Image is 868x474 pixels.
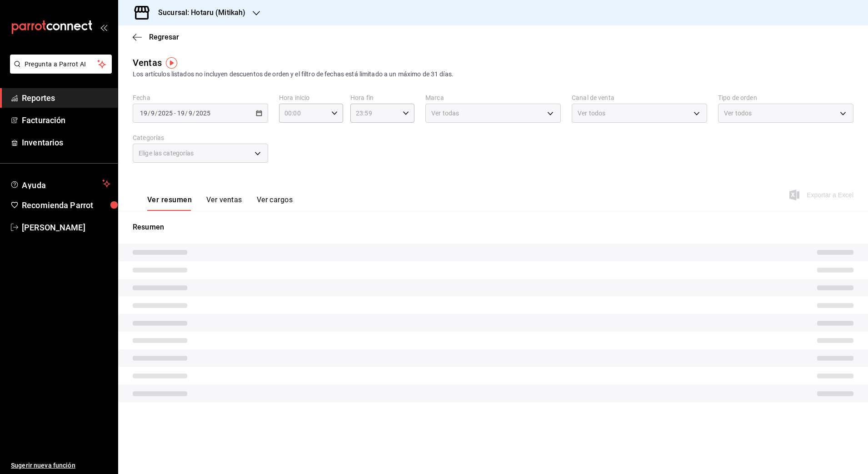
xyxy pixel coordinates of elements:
[572,95,707,101] label: Canal de venta
[195,110,211,117] input: ----
[22,221,110,234] span: [PERSON_NAME]
[133,56,162,70] div: Ventas
[22,178,99,189] span: Ayuda
[185,110,188,117] span: /
[151,7,245,18] h3: Sucursal: Hotaru (Mitikah)
[166,57,177,69] img: Tooltip marker
[724,109,752,118] span: Ver todos
[578,109,605,118] span: Ver todos
[718,95,853,101] label: Tipo de orden
[147,195,192,211] button: Ver resumen
[6,66,112,75] a: Pregunta a Parrot AI
[25,60,98,69] span: Pregunta a Parrot AI
[177,110,185,117] input: --
[158,110,173,117] input: ----
[148,110,150,117] span: /
[140,110,148,117] input: --
[431,109,459,118] span: Ver todas
[133,33,179,41] button: Regresar
[133,95,268,101] label: Fecha
[206,195,242,211] button: Ver ventas
[22,136,110,149] span: Inventarios
[10,55,112,74] button: Pregunta a Parrot AI
[279,95,343,101] label: Hora inicio
[133,70,853,79] div: Los artículos listados no incluyen descuentos de orden y el filtro de fechas está limitado a un m...
[100,24,107,31] button: open_drawer_menu
[22,199,110,211] span: Recomienda Parrot
[11,461,110,470] span: Sugerir nueva función
[350,95,414,101] label: Hora fin
[149,33,179,41] span: Regresar
[139,149,194,158] span: Elige las categorías
[257,195,293,211] button: Ver cargos
[147,195,293,211] div: navigation tabs
[22,92,110,104] span: Reportes
[425,95,561,101] label: Marca
[133,222,853,233] p: Resumen
[174,110,176,117] span: -
[193,110,195,117] span: /
[188,110,193,117] input: --
[22,114,110,126] span: Facturación
[150,110,155,117] input: --
[133,135,268,141] label: Categorías
[155,110,158,117] span: /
